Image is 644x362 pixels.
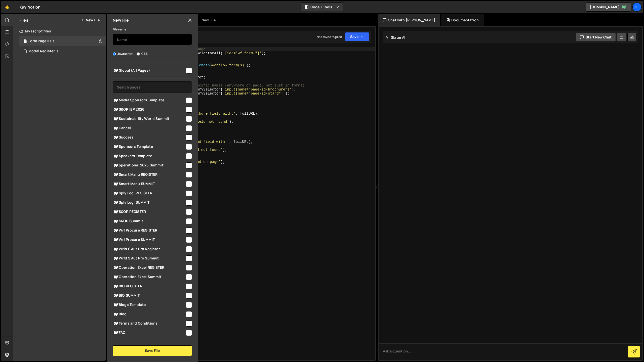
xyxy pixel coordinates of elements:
h2: New File [113,17,129,23]
span: FAQ [113,330,185,336]
h2: Files [19,17,28,23]
span: Sponsors Template [113,144,185,150]
a: 🤙 [1,1,13,13]
span: BIO REGISTER [113,283,185,289]
span: Global (All Pages) [113,68,185,74]
span: Sply Logi REGISTER [113,190,185,196]
button: Start new chat [576,33,616,42]
div: 16309/46011.js [19,36,106,46]
div: Key Notion [19,4,41,10]
input: Javascript [113,52,116,56]
label: Javascript [113,51,133,56]
span: Smart Manu REGISTER [113,172,185,178]
span: Operation Excel REGISTER [113,265,185,271]
span: Operation Excel Summit [113,274,185,280]
span: Sply Logi SUMMIT [113,200,185,206]
span: Terms and Conditions [113,321,185,327]
span: Smart Manu SUMMIT [113,181,185,187]
span: operational 2026 Summit [113,162,185,168]
span: Cancel [113,125,185,131]
span: Sustainability World Summit [113,116,185,122]
div: Documentation [441,14,484,26]
div: New File [196,18,217,23]
h2: Slater AI [385,35,406,40]
span: Wrl Procure REGISTER [113,228,185,234]
span: Blogs Template [113,302,185,308]
button: New File [81,18,100,22]
span: Wrl Procure SUMMIT [113,237,185,243]
span: BIO SUMMIT [113,293,185,299]
label: CSS [137,51,148,56]
span: Success [113,134,185,141]
button: Code + Tools [301,3,343,12]
span: Code of Ethics [113,339,185,345]
span: S&OP Summit [113,218,185,224]
button: Save File [113,345,192,356]
span: Media Sponsors Template [113,97,185,103]
label: File name [113,27,126,32]
span: 1 [24,40,27,44]
input: CSS [137,52,140,56]
input: Name [113,34,192,45]
span: Wrld S Aut Pro Register [113,246,185,252]
a: Ol [632,3,641,12]
input: Search pages [113,81,192,93]
span: Wrld S Aut Pro Summit [113,255,185,261]
span: Blog [113,311,185,317]
div: Modal Register.js [28,49,59,54]
div: 16309/44079.js [19,46,106,56]
span: S&OP REGISTER [113,209,185,215]
span: S&OP IBP 2026 [113,107,185,113]
button: Save [345,32,369,41]
div: Form Page ID.js [28,39,55,43]
div: Not saved to prod [317,35,342,39]
div: Javascript files [13,26,106,36]
span: Speakers Template [113,153,185,159]
div: Chat with [PERSON_NAME] [378,14,440,26]
a: [DOMAIN_NAME] [586,3,631,12]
